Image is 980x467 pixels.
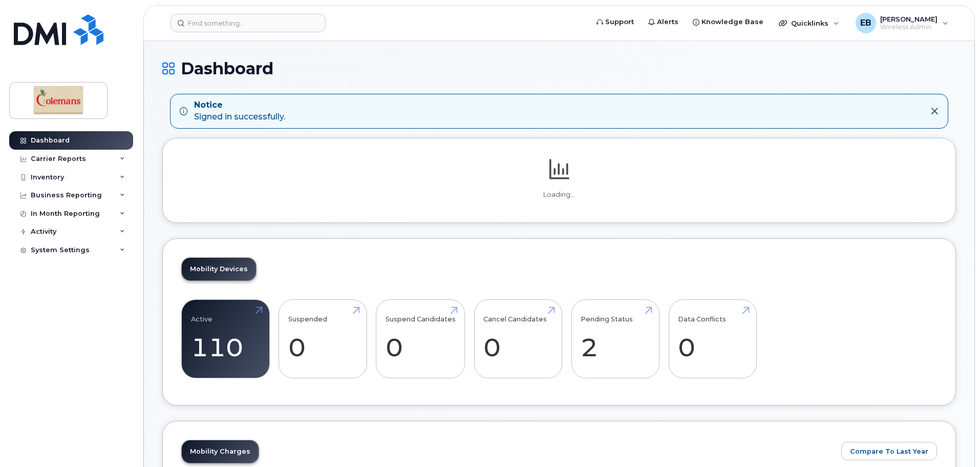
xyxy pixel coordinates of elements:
[850,446,928,456] span: Compare To Last Year
[288,305,357,373] a: Suspended 0
[181,190,937,199] p: Loading...
[194,99,285,111] strong: Notice
[483,305,552,373] a: Cancel Candidates 0
[678,305,747,373] a: Data Conflicts 0
[841,442,937,460] button: Compare To Last Year
[182,258,256,280] a: Mobility Devices
[386,305,456,373] a: Suspend Candidates 0
[182,440,259,463] a: Mobility Charges
[162,59,956,77] h1: Dashboard
[191,305,260,373] a: Active 110
[194,99,285,123] div: Signed in successfully.
[581,305,650,373] a: Pending Status 2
